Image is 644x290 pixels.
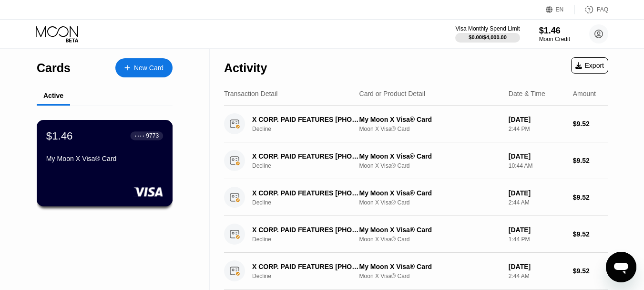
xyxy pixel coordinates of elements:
[252,273,367,279] div: Decline
[509,226,565,234] div: [DATE]
[46,155,163,162] div: My Moon X Visa® Card
[539,26,570,43] div: $1.46Moon Credit
[252,116,359,123] div: X CORP. PAID FEATURES [PHONE_NUMBER] US
[359,226,501,234] div: My Moon X Visa® Card
[455,25,520,43] div: Visa Monthly Spend Limit$0.00/$4,000.00
[359,126,501,132] div: Moon X Visa® Card
[539,36,570,43] div: Moon Credit
[455,25,520,32] div: Visa Monthly Spend Limit
[224,253,608,290] div: X CORP. PAID FEATURES [PHONE_NUMBER] USDeclineMy Moon X Visa® CardMoon X Visa® Card[DATE]2:44 AM$...
[115,58,173,77] div: New Card
[43,92,63,99] div: Active
[359,263,501,270] div: My Moon X Visa® Card
[359,236,501,243] div: Moon X Visa® Card
[359,189,501,197] div: My Moon X Visa® Card
[509,236,565,243] div: 1:44 PM
[509,116,565,123] div: [DATE]
[509,126,565,132] div: 2:44 PM
[573,120,608,128] div: $9.52
[571,57,608,74] div: Export
[359,162,501,169] div: Moon X Visa® Card
[539,26,570,36] div: $1.46
[252,162,367,169] div: Decline
[469,34,507,40] div: $0.00 / $4,000.00
[46,129,73,142] div: $1.46
[509,199,565,206] div: 2:44 AM
[575,5,608,14] div: FAQ
[509,162,565,169] div: 10:44 AM
[359,199,501,206] div: Moon X Visa® Card
[509,90,545,97] div: Date & Time
[252,152,359,160] div: X CORP. PAID FEATURES [PHONE_NUMBER] US
[252,263,359,270] div: X CORP. PAID FEATURES [PHONE_NUMBER] US
[252,199,367,206] div: Decline
[359,273,501,279] div: Moon X Visa® Card
[224,90,277,97] div: Transaction Detail
[359,116,501,123] div: My Moon X Visa® Card
[37,120,172,206] div: $1.46● ● ● ●9773My Moon X Visa® Card
[597,6,608,13] div: FAQ
[252,226,359,234] div: X CORP. PAID FEATURES [PHONE_NUMBER] US
[606,252,636,282] iframe: Button to launch messaging window
[224,142,608,179] div: X CORP. PAID FEATURES [PHONE_NUMBER] USDeclineMy Moon X Visa® CardMoon X Visa® Card[DATE]10:44 AM...
[224,106,608,142] div: X CORP. PAID FEATURES [PHONE_NUMBER] USDeclineMy Moon X Visa® CardMoon X Visa® Card[DATE]2:44 PM$...
[224,61,267,75] div: Activity
[573,267,608,275] div: $9.52
[252,126,367,132] div: Decline
[573,230,608,238] div: $9.52
[509,152,565,160] div: [DATE]
[573,157,608,164] div: $9.52
[575,62,604,69] div: Export
[135,134,144,137] div: ● ● ● ●
[224,216,608,253] div: X CORP. PAID FEATURES [PHONE_NUMBER] USDeclineMy Moon X Visa® CardMoon X Visa® Card[DATE]1:44 PM$...
[359,152,501,160] div: My Moon X Visa® Card
[146,132,159,139] div: 9773
[37,61,71,75] div: Cards
[359,90,426,97] div: Card or Product Detail
[252,236,367,243] div: Decline
[509,263,565,270] div: [DATE]
[573,193,608,201] div: $9.52
[134,64,164,72] div: New Card
[509,273,565,279] div: 2:44 AM
[224,179,608,216] div: X CORP. PAID FEATURES [PHONE_NUMBER] USDeclineMy Moon X Visa® CardMoon X Visa® Card[DATE]2:44 AM$...
[252,189,359,197] div: X CORP. PAID FEATURES [PHONE_NUMBER] US
[509,189,565,197] div: [DATE]
[573,90,596,97] div: Amount
[556,6,564,13] div: EN
[546,5,575,14] div: EN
